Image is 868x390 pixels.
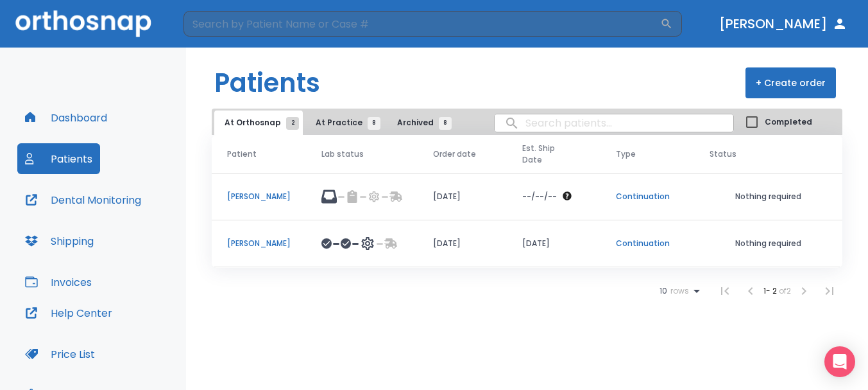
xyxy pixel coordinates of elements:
button: Dashboard [17,102,115,133]
td: [DATE] [418,173,507,220]
p: Continuation [616,191,679,202]
button: Patients [17,143,100,174]
td: [DATE] [507,220,600,267]
span: 2 [286,117,299,130]
p: Nothing required [710,191,827,202]
p: [PERSON_NAME] [227,191,291,202]
span: Status [710,148,736,160]
span: Type [616,148,636,160]
td: [DATE] [418,220,507,267]
p: --/--/-- [522,191,557,202]
button: Help Center [17,297,120,328]
input: search [495,111,733,136]
img: Orthosnap [15,10,151,37]
button: [PERSON_NAME] [714,12,853,35]
span: At Practice [316,117,374,129]
div: tabs [214,111,458,135]
span: 8 [368,117,380,130]
button: + Create order [745,67,836,98]
h1: Patients [214,64,320,102]
div: Open Intercom Messenger [824,346,855,377]
span: 10 [660,287,667,296]
span: Patient [227,148,257,160]
p: [PERSON_NAME] [227,238,291,249]
span: 8 [439,117,452,130]
span: Order date [433,148,476,160]
p: Nothing required [710,238,827,249]
button: Dental Monitoring [17,184,149,215]
span: Est. Ship Date [522,143,575,166]
div: The date will be available after approving treatment plan [522,191,584,202]
span: Completed [765,116,812,128]
span: rows [667,287,689,296]
p: Continuation [616,238,679,249]
span: Lab status [321,148,364,160]
button: Price List [17,339,103,369]
span: of 2 [779,285,791,296]
button: Invoices [17,267,99,297]
input: Search by Patient Name or Case # [183,11,660,37]
span: 1 - 2 [763,285,779,296]
span: At Orthosnap [225,117,293,129]
span: Archived [397,117,445,129]
button: Shipping [17,226,101,256]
